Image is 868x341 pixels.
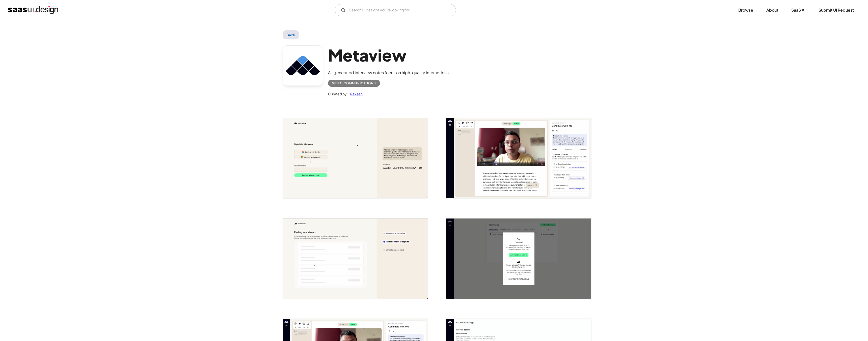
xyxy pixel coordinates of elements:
[328,70,449,76] div: AI-generated interview notes focus on high-quality interactions
[328,45,449,65] h1: Metaview
[348,91,363,97] a: Rakesh
[812,5,860,16] a: Submit UI Request
[283,118,428,198] img: 641ea575e5406cfae1a4e25e_metaview%20-%20Sign%20In.png
[332,80,376,86] div: Video Communications
[283,30,299,39] a: Back
[335,4,456,16] input: Search UI designs you're looking for...
[335,4,456,16] form: Email Form
[8,6,58,14] a: home
[283,118,428,198] a: open lightbox
[328,91,348,97] div: Curated by:
[283,218,428,299] img: 641ea575e5406c0b8fa4e25f_metaview%20-%20Finding%20Interview.png
[446,218,591,299] a: open lightbox
[732,5,759,16] a: Browse
[446,118,591,198] a: open lightbox
[446,118,591,198] img: 641ea575a274e5ba0e2e8a79_metaview%20-%20Main%20Inteview%20Screen.png
[446,218,591,299] img: 641ea5746bd09b31f1511204_metaview%20-%20Add%20Phone%20Number.png
[283,218,428,299] a: open lightbox
[785,5,811,16] a: SaaS Ai
[760,5,784,16] a: About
